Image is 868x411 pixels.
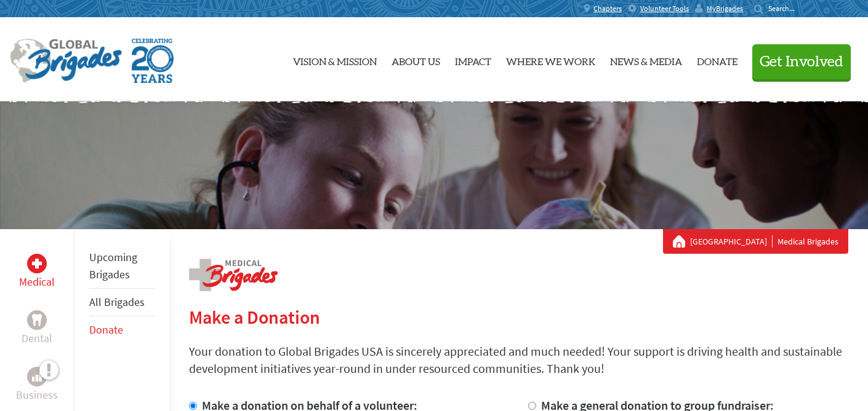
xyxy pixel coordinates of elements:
div: Business [27,367,47,386]
a: Donate [697,28,737,92]
h2: Make a Donation [189,306,848,328]
a: Impact [455,28,491,92]
p: Dental [22,330,52,347]
img: Business [32,372,42,382]
a: Where We Work [506,28,595,92]
span: Chapters [593,4,622,14]
div: Medical [27,254,47,273]
img: Global Brigades Celebrating 20 Years [132,39,174,83]
a: News & Media [610,28,682,92]
a: Vision & Mission [293,28,377,92]
a: All Brigades [89,295,145,309]
img: Global Brigades Logo [10,39,122,83]
p: Business [16,386,58,404]
img: Dental [32,314,42,326]
a: DentalDental [22,310,52,347]
span: MyBrigades [707,4,743,14]
input: Search... [768,4,803,13]
p: Medical [19,273,55,291]
li: Upcoming Brigades [89,244,155,289]
a: BusinessBusiness [16,367,58,404]
span: Volunteer Tools [640,4,689,14]
a: Upcoming Brigades [89,250,137,281]
button: Get Involved [752,44,851,79]
li: All Brigades [89,289,155,316]
span: Get Involved [760,55,843,69]
a: MedicalMedical [19,254,55,291]
a: Donate [89,323,123,337]
div: Dental [27,310,47,330]
img: Medical [32,259,42,268]
li: Donate [89,316,155,343]
p: Your donation to Global Brigades USA is sincerely appreciated and much needed! Your support is dr... [189,343,848,377]
a: About Us [392,28,440,92]
img: logo-medical.png [189,259,278,291]
a: [GEOGRAPHIC_DATA] [690,235,773,248]
div: Medical Brigades [673,235,838,248]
